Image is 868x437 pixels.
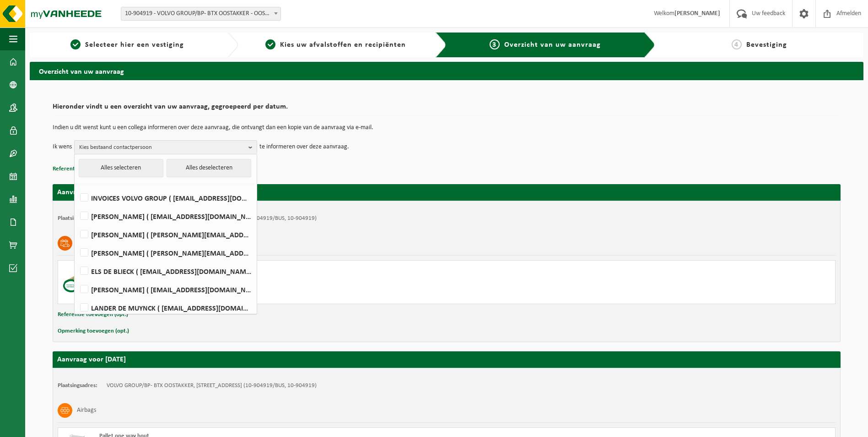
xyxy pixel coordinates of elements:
button: Referentie toevoegen (opt.) [58,309,128,321]
label: LANDER DE MUYNCK ( [EMAIL_ADDRESS][DOMAIN_NAME] ) [78,301,252,315]
td: VOLVO GROUP/BP- BTX OOSTAKKER, [STREET_ADDRESS] (10-904919/BUS, 10-904919) [107,382,317,389]
h2: Hieronder vindt u een overzicht van uw aanvraag, gegroepeerd per datum. [53,103,841,115]
p: Indien u dit wenst kunt u een collega informeren over deze aanvraag, die ontvangt dan een kopie v... [53,125,841,131]
strong: Plaatsingsadres: [58,215,97,221]
strong: Plaatsingsadres: [58,382,97,388]
strong: [PERSON_NAME] [674,10,720,17]
label: [PERSON_NAME] ( [PERSON_NAME][EMAIL_ADDRESS][DOMAIN_NAME] ) [78,246,252,260]
h3: Airbags [77,403,96,418]
span: 10-904919 - VOLVO GROUP/BP- BTX OOSTAKKER - OOSTAKKER [121,7,280,20]
label: [PERSON_NAME] ( [EMAIL_ADDRESS][DOMAIN_NAME] ) [78,283,252,296]
div: Ophalen (geen levering lege) [99,280,483,287]
span: Selecteer hier een vestiging [85,41,184,49]
h2: Overzicht van uw aanvraag [30,62,863,80]
button: Kies bestaand contactpersoon [74,140,257,154]
div: Aantal: 1 [99,292,483,299]
img: PB-CU.png [63,265,90,293]
span: 10-904919 - VOLVO GROUP/BP- BTX OOSTAKKER - OOSTAKKER [121,7,281,21]
strong: Aanvraag voor [DATE] [57,189,126,196]
span: Kies bestaand contactpersoon [79,141,245,154]
p: Ik wens [53,140,72,154]
strong: Aanvraag voor [DATE] [57,356,126,363]
button: Alles selecteren [79,159,163,177]
span: Overzicht van uw aanvraag [504,41,601,49]
label: [PERSON_NAME] ( [PERSON_NAME][EMAIL_ADDRESS][DOMAIN_NAME] ) [78,228,252,241]
label: INVOICES VOLVO GROUP ( [EMAIL_ADDRESS][DOMAIN_NAME] ) [78,191,252,205]
label: ELS DE BLIECK ( [EMAIL_ADDRESS][DOMAIN_NAME] ) [78,264,252,278]
button: Alles deselecteren [167,159,251,177]
label: [PERSON_NAME] ( [EMAIL_ADDRESS][DOMAIN_NAME] ) [78,209,252,223]
span: 3 [490,39,500,49]
p: te informeren over deze aanvraag. [259,140,349,154]
span: Kies uw afvalstoffen en recipiënten [280,41,406,49]
span: Bevestiging [746,41,787,49]
button: Referentie toevoegen (opt.) [53,163,123,175]
button: Opmerking toevoegen (opt.) [58,325,129,337]
a: 1Selecteer hier een vestiging [34,39,220,50]
span: 2 [265,39,275,49]
span: 4 [732,39,742,49]
a: 2Kies uw afvalstoffen en recipiënten [243,39,429,50]
span: 1 [70,39,81,49]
